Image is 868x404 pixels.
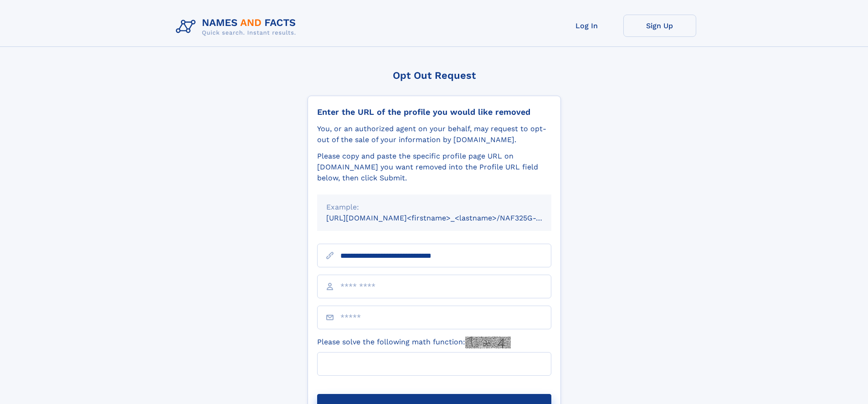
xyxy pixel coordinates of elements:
div: You, or an authorized agent on your behalf, may request to opt-out of the sale of your informatio... [317,123,551,145]
div: Opt Out Request [308,70,561,81]
a: Sign Up [623,15,696,37]
label: Please solve the following math function: [317,337,511,348]
div: Example: [326,202,542,213]
small: [URL][DOMAIN_NAME]<firstname>_<lastname>/NAF325G-xxxxxxxx [326,214,569,222]
img: Logo Names and Facts [172,15,303,39]
div: Please copy and paste the specific profile page URL on [DOMAIN_NAME] you want removed into the Pr... [317,151,551,184]
div: Enter the URL of the profile you would like removed [317,107,551,117]
a: Log In [550,15,623,37]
